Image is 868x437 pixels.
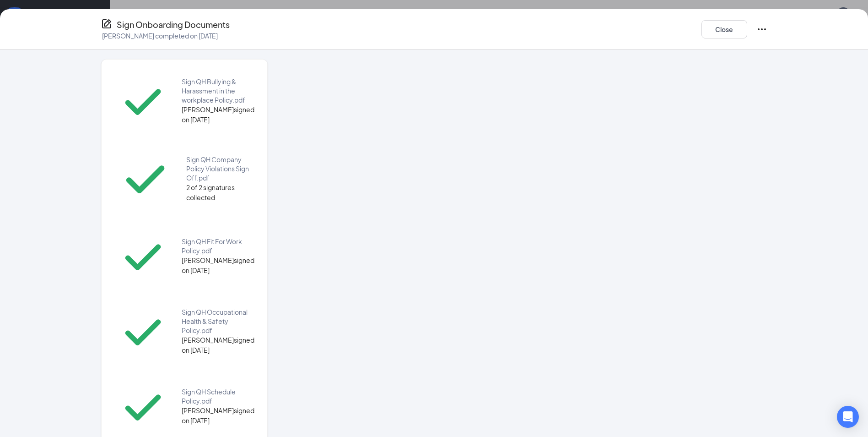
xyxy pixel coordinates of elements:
div: [PERSON_NAME] signed on [DATE] [182,405,254,426]
div: [PERSON_NAME] signed on [DATE] [182,335,254,355]
span: Sign QH Bullying & Harassment in the workplace Policy.pdf [182,77,254,104]
p: [PERSON_NAME] completed on [DATE] [102,31,218,40]
span: Sign QH Schedule Policy.pdf [182,387,254,405]
svg: Checkmark [113,227,173,288]
div: 2 of 2 signatures collected [186,182,254,202]
div: [PERSON_NAME] signed on [DATE] [182,255,254,275]
div: [PERSON_NAME] signed on [DATE] [182,104,254,125]
svg: CompanyDocumentIcon [101,18,112,29]
svg: Checkmark [113,147,178,213]
svg: Checkmark [113,302,173,363]
svg: Ellipses [756,24,767,35]
span: Sign QH Company Policy Violations Sign Off.pdf [186,155,254,182]
h4: Sign Onboarding Documents [117,18,230,31]
div: Open Intercom Messenger [837,406,859,428]
svg: Checkmark [113,71,173,132]
button: Close [701,20,747,38]
span: Sign QH Occupational Health & Safety Policy.pdf [182,307,254,335]
span: Sign QH Fit For Work Policy.pdf [182,237,254,255]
